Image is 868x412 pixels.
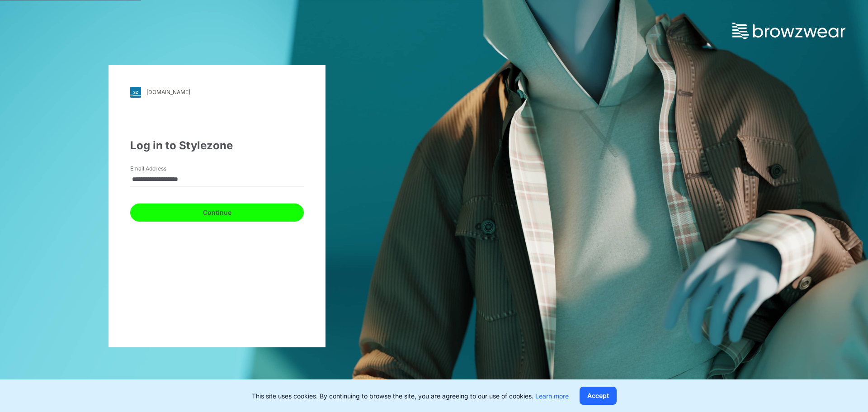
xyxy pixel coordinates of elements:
div: Log in to Stylezone [130,137,304,154]
button: Continue [130,204,304,222]
a: Learn more [535,392,569,400]
a: [DOMAIN_NAME] [130,87,304,98]
label: Email Address [130,165,193,173]
p: This site uses cookies. By continuing to browse the site, you are agreeing to our use of cookies. [252,391,569,401]
div: [DOMAIN_NAME] [146,89,190,95]
img: svg+xml;base64,PHN2ZyB3aWR0aD0iMjgiIGhlaWdodD0iMjgiIHZpZXdCb3g9IjAgMCAyOCAyOCIgZmlsbD0ibm9uZSIgeG... [130,87,141,98]
button: Accept [580,387,617,405]
img: browzwear-logo.73288ffb.svg [732,23,845,39]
